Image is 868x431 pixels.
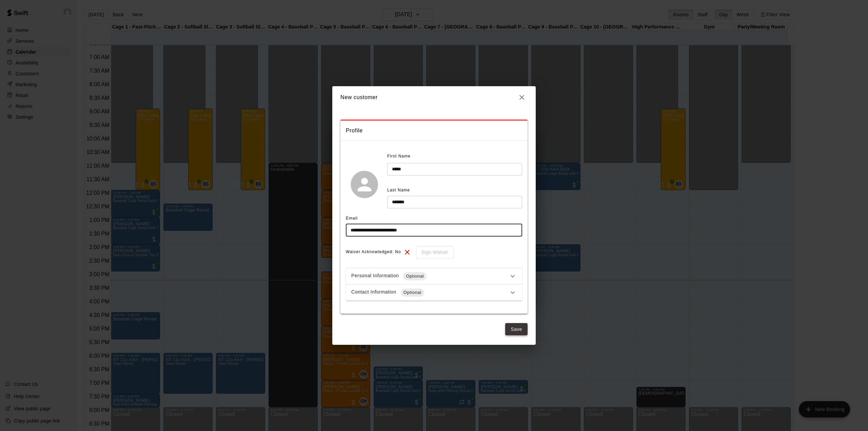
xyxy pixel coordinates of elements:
[403,273,427,280] span: Optional
[346,284,522,301] div: Contact InformationOptional
[346,268,522,284] div: Personal InformationOptional
[505,323,528,336] button: Save
[401,289,424,296] span: Optional
[346,247,401,258] span: Waiver Acknowledged: No
[351,272,509,280] div: Personal Information
[387,188,410,192] span: Last Name
[387,151,411,162] span: First Name
[346,216,358,221] span: Email
[340,93,378,102] h6: New customer
[351,288,509,297] div: Contact Information
[411,246,454,259] div: To sign waivers in admin, this feature must be enabled in general settings
[346,126,522,135] span: Profile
